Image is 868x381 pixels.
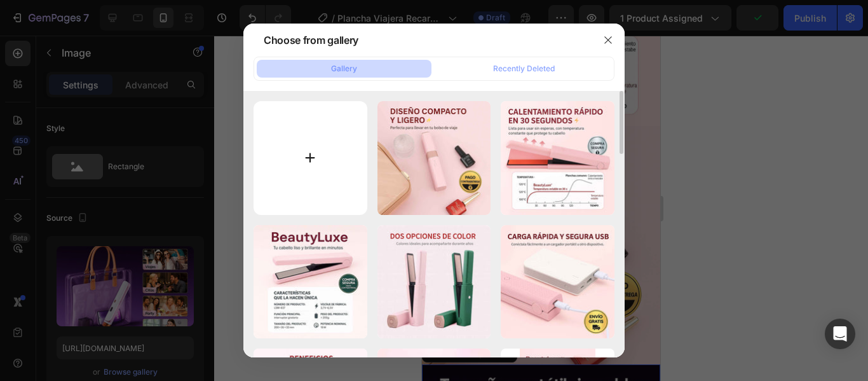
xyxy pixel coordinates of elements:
[257,60,431,78] button: Gallery
[264,32,358,48] div: Choose from gallery
[254,225,367,339] img: image
[377,225,491,339] img: image
[331,63,357,74] div: Gallery
[437,60,611,78] button: Recently Deleted
[501,225,614,339] img: image
[501,101,614,215] img: image
[377,101,491,215] img: image
[16,311,43,322] div: Image
[825,319,855,349] div: Open Intercom Messenger
[493,63,555,74] div: Recently Deleted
